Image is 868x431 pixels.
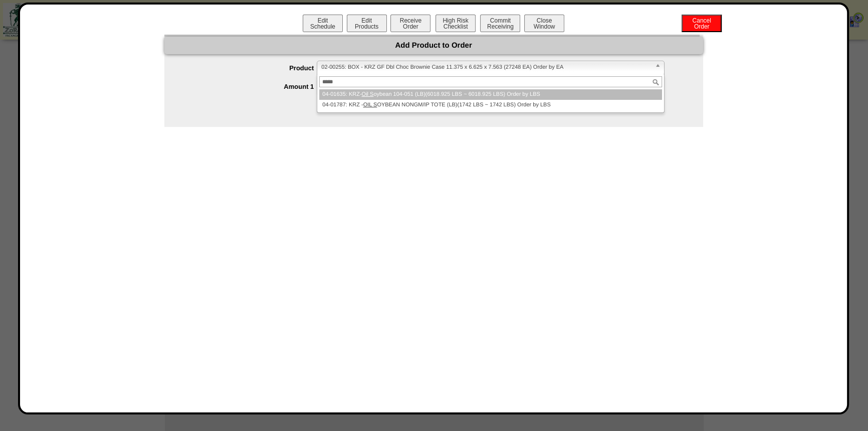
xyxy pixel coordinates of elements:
li: 04-01635: KRZ- oybean 104-051 (LB)(6018.925 LBS ~ 6018.925 LBS) Order by LBS [319,89,662,100]
span: 02-00255: BOX - KRZ GF Dbl Choc Brownie Case 11.375 x 6.625 x 7.563 (27248 EA) Order by EA [321,61,650,73]
div: Add Product to Order [164,37,703,54]
button: High RiskChecklist [436,15,476,32]
button: CloseWindow [524,15,564,32]
button: CancelOrder [682,15,722,32]
em: Oil S [362,91,374,97]
button: EditProducts [347,15,387,32]
button: ReceiveOrder [390,15,430,32]
em: OIL S [363,102,377,108]
label: Amount 1 [184,83,317,90]
label: Product [184,64,317,72]
button: CommitReceiving [480,15,520,32]
a: High RiskChecklist [435,23,478,30]
li: 04-01787: KRZ - OYBEAN NONGM/IP TOTE (LB)(1742 LBS ~ 1742 LBS) Order by LBS [319,100,662,110]
a: CloseWindow [523,23,565,30]
button: EditSchedule [303,15,343,32]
